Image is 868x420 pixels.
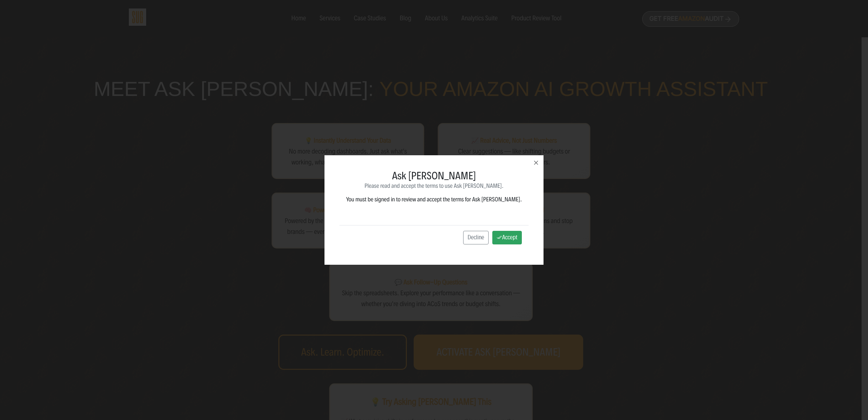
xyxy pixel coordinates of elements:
[529,155,544,170] button: Close
[339,190,529,225] div: You must be signed in to review and accept the terms for Ask [PERSON_NAME].
[339,182,529,190] p: Please read and accept the terms to use Ask [PERSON_NAME].
[463,231,489,244] button: Decline
[339,170,529,182] h3: Ask [PERSON_NAME]
[492,231,522,244] button: Accept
